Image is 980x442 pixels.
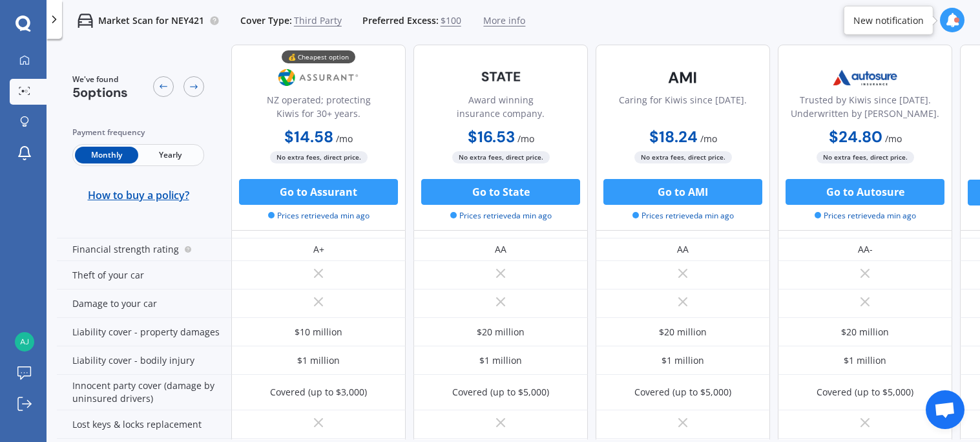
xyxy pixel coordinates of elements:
div: Lost keys & locks replacement [57,410,231,439]
div: Covered (up to $5,000) [817,386,913,399]
span: More info [483,14,525,27]
div: $10 million [295,326,342,339]
div: New notification [853,14,924,27]
div: 💰 Cheapest option [282,50,355,63]
img: AMI-text-1.webp [640,61,725,94]
span: Third Party [294,14,342,27]
div: $1 million [479,354,522,367]
span: No extra fees, direct price. [634,151,732,163]
span: No extra fees, direct price. [817,151,914,163]
b: $16.53 [468,127,515,147]
div: $20 million [477,326,525,339]
b: $18.24 [649,127,698,147]
button: Go to Autosure [786,179,944,205]
div: Covered (up to $5,000) [634,386,731,399]
div: $20 million [659,326,707,339]
span: / mo [517,132,534,145]
div: Covered (up to $3,000) [270,386,367,399]
span: 5 options [72,84,128,101]
img: State-text-1.webp [458,61,543,92]
span: / mo [885,132,902,145]
span: / mo [700,132,717,145]
span: No extra fees, direct price. [452,151,550,163]
div: Damage to your car [57,289,231,318]
img: Autosure.webp [822,61,908,94]
div: AA [495,243,506,256]
div: NZ operated; protecting Kiwis for 30+ years. [242,93,395,125]
div: Liability cover - bodily injury [57,346,231,375]
span: Preferred Excess: [362,14,439,27]
div: Liability cover - property damages [57,318,231,346]
span: Monthly [75,147,138,163]
span: Prices retrieved a min ago [815,210,916,222]
b: $24.80 [829,127,882,147]
div: Award winning insurance company. [424,93,577,125]
img: Assurant.png [276,61,361,94]
b: $14.58 [284,127,333,147]
div: $20 million [841,326,889,339]
div: $1 million [297,354,340,367]
span: Prices retrieved a min ago [450,210,552,222]
div: Caring for Kiwis since [DATE]. [619,93,747,125]
div: Open chat [926,390,964,429]
div: $1 million [844,354,886,367]
div: Theft of your car [57,261,231,289]
div: Financial strength rating [57,238,231,261]
span: Prices retrieved a min ago [268,210,370,222]
div: AA [677,243,689,256]
span: We've found [72,74,128,85]
img: car.f15378c7a67c060ca3f3.svg [78,13,93,28]
span: No extra fees, direct price. [270,151,368,163]
div: AA- [858,243,873,256]
span: Cover Type: [240,14,292,27]
span: Prices retrieved a min ago [632,210,734,222]
img: b059d0699a39cedbace8323f31d98ea5 [15,332,34,352]
div: $1 million [662,354,704,367]
div: Payment frequency [72,126,204,139]
button: Go to AMI [603,179,762,205]
button: Go to State [421,179,580,205]
div: Trusted by Kiwis since [DATE]. Underwritten by [PERSON_NAME]. [789,93,941,125]
div: Innocent party cover (damage by uninsured drivers) [57,375,231,410]
p: Market Scan for NEY421 [98,14,204,27]
span: / mo [336,132,353,145]
span: Yearly [138,147,202,163]
span: How to buy a policy? [88,189,189,202]
div: A+ [313,243,324,256]
button: Go to Assurant [239,179,398,205]
span: $100 [441,14,461,27]
div: Covered (up to $5,000) [452,386,549,399]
